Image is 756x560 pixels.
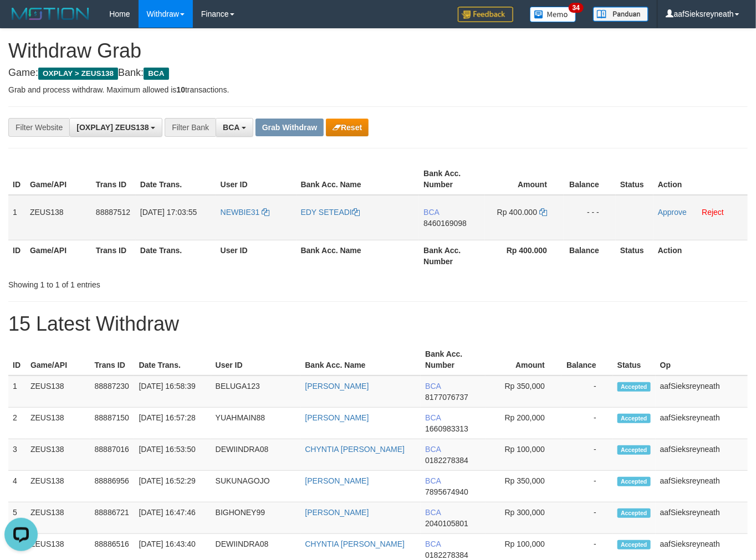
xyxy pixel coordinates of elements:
[90,471,135,502] td: 88886956
[8,240,25,271] th: ID
[8,376,26,408] td: 1
[616,163,653,195] th: Status
[616,240,653,271] th: Status
[425,382,441,391] span: BCA
[305,508,369,517] a: [PERSON_NAME]
[140,208,197,217] span: [DATE] 17:03:55
[134,439,211,471] td: [DATE] 16:53:50
[485,240,564,271] th: Rp 400.000
[211,471,301,502] td: SUKUNAGOJO
[4,4,38,38] button: Open LiveChat chat widget
[8,502,26,534] td: 5
[539,208,547,217] a: Copy 400000 to clipboard
[653,240,748,271] th: Action
[656,471,748,502] td: aafSieksreyneath
[134,502,211,534] td: [DATE] 16:47:46
[530,7,576,22] img: Button%20Memo.svg
[91,240,136,271] th: Trans ID
[38,68,118,80] span: OXPLAY > ZEUS138
[569,3,584,13] span: 34
[617,508,651,518] span: Accepted
[702,208,724,217] a: Reject
[136,240,216,271] th: Date Trans.
[561,502,613,534] td: -
[617,414,651,423] span: Accepted
[425,551,468,559] span: Copy 0182278384 to clipboard
[564,163,616,195] th: Balance
[658,208,687,217] a: Approve
[305,540,405,548] a: CHYNTIA [PERSON_NAME]
[564,195,616,240] td: - - -
[134,376,211,408] td: [DATE] 16:58:39
[297,163,420,195] th: Bank Acc. Name
[613,344,656,376] th: Status
[423,219,467,228] span: Copy 8460169098 to clipboard
[486,408,561,439] td: Rp 200,000
[486,344,561,376] th: Amount
[326,119,369,136] button: Reset
[221,208,270,217] a: NEWBIE31
[656,439,748,471] td: aafSieksreyneath
[425,508,441,517] span: BCA
[90,408,135,439] td: 88887150
[301,208,360,217] a: EDY SETEADI
[26,502,90,534] td: ZEUS138
[425,424,468,433] span: Copy 1660983313 to clipboard
[305,413,369,422] a: [PERSON_NAME]
[425,393,468,402] span: Copy 8177076737 to clipboard
[419,163,485,195] th: Bank Acc. Number
[564,240,616,271] th: Balance
[134,408,211,439] td: [DATE] 16:57:28
[211,408,301,439] td: YUAHMAIN88
[8,439,26,471] td: 3
[25,163,91,195] th: Game/API
[256,119,324,136] button: Grab Withdraw
[144,68,168,80] span: BCA
[617,445,651,455] span: Accepted
[656,502,748,534] td: aafSieksreyneath
[216,240,297,271] th: User ID
[656,376,748,408] td: aafSieksreyneath
[221,208,260,217] span: NEWBIE31
[216,163,297,195] th: User ID
[223,123,239,132] span: BCA
[91,163,136,195] th: Trans ID
[485,163,564,195] th: Amount
[8,84,748,95] p: Grab and process withdraw. Maximum allowed is transactions.
[26,408,90,439] td: ZEUS138
[593,7,648,22] img: panduan.png
[617,540,651,549] span: Accepted
[486,439,561,471] td: Rp 100,000
[211,439,301,471] td: DEWIINDRA08
[25,195,91,240] td: ZEUS138
[561,376,613,408] td: -
[425,413,441,422] span: BCA
[425,445,441,454] span: BCA
[8,68,748,79] h4: Game: Bank:
[8,313,748,335] h1: 15 Latest Withdraw
[26,471,90,502] td: ZEUS138
[136,163,216,195] th: Date Trans.
[419,240,485,271] th: Bank Acc. Number
[617,477,651,486] span: Accepted
[134,471,211,502] td: [DATE] 16:52:29
[297,240,420,271] th: Bank Acc. Name
[423,208,439,217] span: BCA
[26,344,90,376] th: Game/API
[486,376,561,408] td: Rp 350,000
[216,118,253,137] button: BCA
[305,445,405,454] a: CHYNTIA [PERSON_NAME]
[90,502,135,534] td: 88886721
[425,519,468,528] span: Copy 2040105801 to clipboard
[486,471,561,502] td: Rp 350,000
[561,471,613,502] td: -
[69,118,162,137] button: [OXPLAY] ZEUS138
[8,408,26,439] td: 2
[425,540,441,548] span: BCA
[211,376,301,408] td: BELUGA123
[497,208,537,217] span: Rp 400.000
[305,476,369,485] a: [PERSON_NAME]
[425,456,468,465] span: Copy 0182278384 to clipboard
[8,118,69,137] div: Filter Website
[165,118,216,137] div: Filter Bank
